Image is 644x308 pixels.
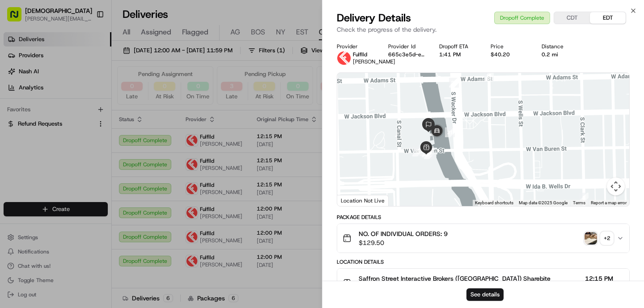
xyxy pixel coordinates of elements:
[585,232,597,245] img: photo_proof_of_pickup image
[445,127,455,137] div: 31
[359,238,448,247] span: $129.50
[585,232,613,245] button: photo_proof_of_pickup image+2
[491,43,528,50] div: Price
[152,88,163,99] button: Start new chat
[337,11,411,25] span: Delivery Details
[337,43,374,50] div: Provider
[449,78,459,88] div: 27
[424,146,434,156] div: 29
[439,51,476,58] div: 1:41 PM
[607,177,625,195] button: Map camera controls
[573,200,585,205] a: Terms (opens in new tab)
[439,43,476,50] div: Dropoff ETA
[484,71,494,81] div: 14
[466,288,504,301] button: See details
[30,85,147,94] div: Start new chat
[475,200,513,206] button: Keyboard shortcuts
[5,126,72,142] a: 📗Knowledge Base
[554,12,590,24] button: CDT
[337,195,389,206] div: Location Not Live
[63,151,108,158] a: Powered byPylon
[353,58,395,65] span: [PERSON_NAME]
[579,193,589,203] div: 8
[388,43,425,50] div: Provider Id
[339,194,369,206] a: Open this area in Google Maps (opens a new window)
[72,126,147,142] a: 💻API Documentation
[18,130,68,139] span: Knowledge Base
[519,200,568,205] span: Map data ©2025 Google
[337,224,629,253] button: NO. OF INDIVIDUAL ORDERS: 9$129.50photo_proof_of_pickup image+2
[337,25,630,34] p: Check the progress of the delivery.
[542,43,579,50] div: Distance
[353,51,367,58] span: Fulflld
[388,51,425,58] button: 665c3e5d-e2d1-fd4b-03bc-8e4155d29f1f
[601,232,613,245] div: + 2
[412,147,422,156] div: 13
[85,130,144,139] span: API Documentation
[359,229,448,238] span: NO. OF INDIVIDUAL ORDERS: 9
[30,94,113,101] div: We're available if you need us!
[590,12,626,24] button: EDT
[9,9,27,27] img: Nash
[9,131,16,138] div: 📗
[9,36,163,50] p: Welcome 👋
[337,258,630,266] div: Location Details
[591,200,627,205] a: Report a map error
[337,269,629,297] button: Saffron Street Interactive Brokers ([GEOGRAPHIC_DATA]) Sharebite12:15 PM
[337,51,351,65] img: profile_Fulflld_OnFleet_Thistle_SF.png
[359,274,551,283] span: Saffron Street Interactive Brokers ([GEOGRAPHIC_DATA]) Sharebite
[89,152,108,158] span: Pylon
[337,214,630,221] div: Package Details
[339,194,369,206] img: Google
[585,274,613,283] span: 12:15 PM
[491,51,528,58] div: $40.20
[23,58,148,67] input: Clear
[542,51,579,58] div: 0.2 mi
[76,131,83,138] div: 💻
[9,85,25,101] img: 1736555255976-a54dd68f-1ca7-489b-9aae-adbdc363a1c4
